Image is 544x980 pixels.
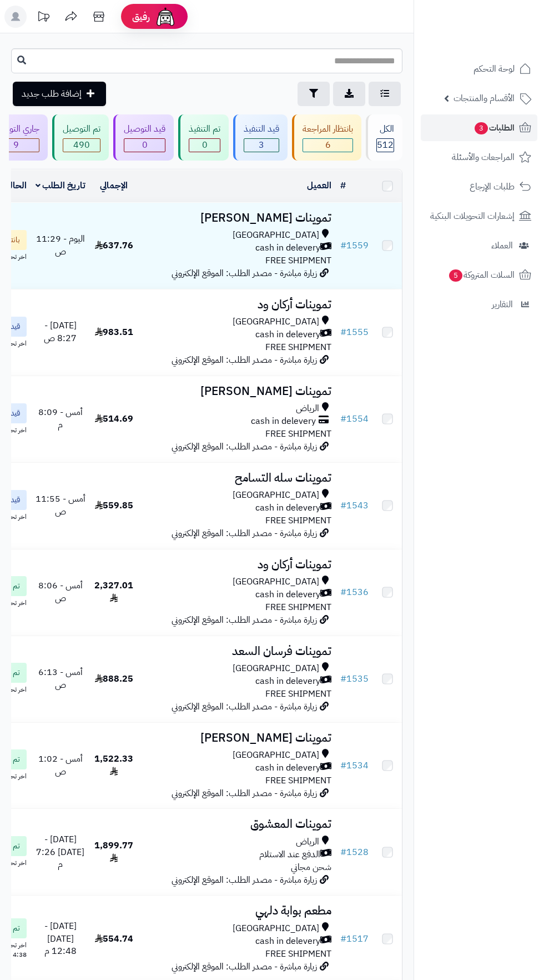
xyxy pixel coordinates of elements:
h3: تموينات أركان ود [142,558,331,571]
a: #1554 [340,412,369,426]
span: الطلبات [474,120,515,136]
span: 3 [244,139,279,152]
span: [GEOGRAPHIC_DATA] [233,489,319,502]
span: طلبات الإرجاع [470,179,515,194]
span: [DATE] - [DATE] 7:26 م [36,833,84,872]
span: المراجعات والأسئلة [452,149,515,165]
a: تم التوصيل 490 [50,114,111,161]
h3: مطعم بوابة دلهي [142,904,331,917]
span: FREE SHIPMENT [265,947,331,961]
span: [GEOGRAPHIC_DATA] [233,922,319,935]
span: cash in delevery [255,328,320,341]
div: قيد التنفيذ [244,123,279,136]
a: إضافة طلب جديد [13,82,106,106]
span: cash in delevery [255,588,320,601]
span: # [340,412,346,426]
span: FREE SHIPMENT [265,687,331,701]
span: 6 [303,139,352,152]
span: 559.85 [95,499,133,512]
span: [GEOGRAPHIC_DATA] [233,576,319,588]
a: الحالة [6,179,27,192]
span: cash in delevery [255,675,320,688]
span: # [340,326,346,339]
span: أمس - 6:13 ص [38,666,83,692]
a: قيد التنفيذ 3 [231,114,290,161]
span: [GEOGRAPHIC_DATA] [233,662,319,675]
span: FREE SHIPMENT [265,341,331,354]
span: FREE SHIPMENT [265,254,331,267]
span: إشعارات التحويلات البنكية [430,208,515,224]
div: قيد التوصيل [124,123,165,136]
span: FREE SHIPMENT [265,514,331,527]
span: FREE SHIPMENT [265,427,331,441]
span: [GEOGRAPHIC_DATA] [233,316,319,328]
span: cash in delevery [255,762,320,774]
img: ai-face.png [154,6,177,28]
a: الإجمالي [100,179,128,192]
span: [DATE] - 8:27 ص [44,319,77,345]
img: logo-2.png [469,29,533,53]
span: # [340,586,346,599]
span: 637.76 [95,239,133,252]
a: إشعارات التحويلات البنكية [421,203,537,229]
span: cash in delevery [251,415,316,428]
span: الرياض [296,836,319,848]
span: 0 [124,139,165,152]
a: #1534 [340,759,369,772]
span: الأقسام والمنتجات [454,91,515,106]
span: زيارة مباشرة - مصدر الطلب: الموقع الإلكتروني [172,960,317,973]
span: زيارة مباشرة - مصدر الطلب: الموقع الإلكتروني [172,440,317,453]
span: [GEOGRAPHIC_DATA] [233,749,319,762]
span: # [340,499,346,512]
div: الكل [376,123,394,136]
span: زيارة مباشرة - مصدر الطلب: الموقع الإلكتروني [172,700,317,713]
a: #1535 [340,672,369,686]
span: زيارة مباشرة - مصدر الطلب: الموقع الإلكتروني [172,613,317,627]
h3: تموينات فرسان السعد [142,645,331,658]
span: زيارة مباشرة - مصدر الطلب: الموقع الإلكتروني [172,353,317,367]
span: cash in delevery [255,935,320,948]
span: 1,899.77 [94,839,133,865]
div: تم التوصيل [63,123,100,136]
span: 490 [63,139,100,152]
span: لوحة التحكم [474,61,515,77]
span: أمس - 8:06 ص [38,579,83,605]
span: العملاء [491,238,513,253]
h3: تموينات سله التسامح [142,472,331,484]
span: cash in delevery [255,502,320,514]
span: [DATE] - [DATE] 12:48 م [44,919,77,958]
a: #1528 [340,846,369,859]
a: #1555 [340,326,369,339]
a: بانتظار المراجعة 6 [290,114,364,161]
a: قيد التوصيل 0 [111,114,176,161]
a: العملاء [421,232,537,259]
span: 554.74 [95,932,133,946]
a: التقارير [421,291,537,318]
h3: تموينات [PERSON_NAME] [142,385,331,398]
span: FREE SHIPMENT [265,601,331,614]
a: الكل512 [364,114,405,161]
span: 5 [449,269,462,282]
span: زيارة مباشرة - مصدر الطلب: الموقع الإلكتروني [172,267,317,280]
span: التقارير [492,297,513,312]
span: # [340,759,346,772]
span: 983.51 [95,326,133,339]
span: [GEOGRAPHIC_DATA] [233,229,319,242]
h3: تموينات المعشوق [142,818,331,831]
span: 512 [377,139,394,152]
span: # [340,239,346,252]
a: تاريخ الطلب [36,179,86,192]
a: الطلبات3 [421,114,537,141]
h3: تموينات [PERSON_NAME] [142,732,331,744]
span: 0 [189,139,220,152]
span: السلات المتروكة [448,267,515,283]
span: اليوم - 11:29 ص [36,232,85,258]
span: رفيق [132,10,150,23]
a: #1536 [340,586,369,599]
span: الدفع عند الاستلام [259,848,320,861]
a: طلبات الإرجاع [421,173,537,200]
span: أمس - 11:55 ص [36,492,85,518]
a: العميل [307,179,331,192]
span: cash in delevery [255,242,320,254]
